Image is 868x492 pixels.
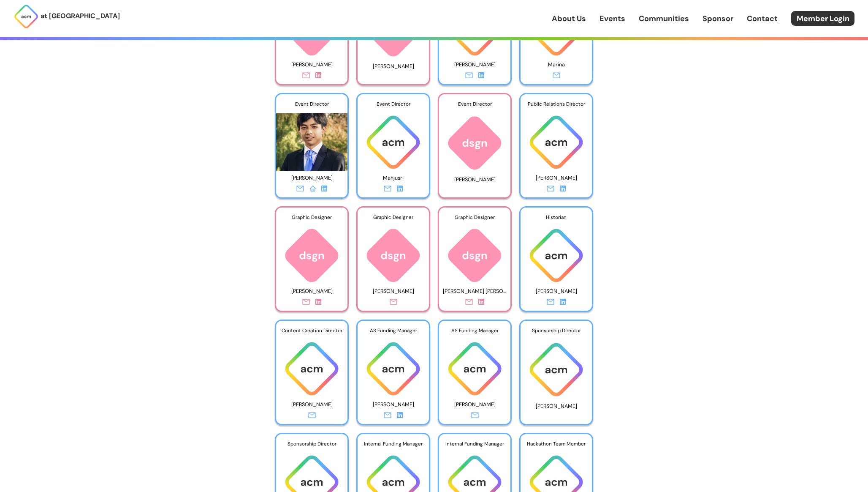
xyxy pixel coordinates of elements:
img: ACM Logo [14,4,39,29]
p: [PERSON_NAME] [524,400,588,412]
img: Photo of Widjaja [276,107,347,171]
p: [PERSON_NAME] [280,398,344,411]
img: ACM logo [358,227,429,284]
div: Sponsorship Director [521,321,592,341]
div: Internal Funding Manager [439,434,510,454]
div: Public Relations Director [521,94,592,114]
p: [PERSON_NAME] [524,285,588,298]
p: [PERSON_NAME] [361,285,425,298]
img: ACM logo [276,340,347,398]
p: [PERSON_NAME] [361,398,425,411]
img: ACM logo [521,227,592,284]
p: [PERSON_NAME] [524,172,588,185]
div: Sponsorship Director [276,434,347,454]
a: Member Login [791,11,854,26]
a: Events [599,13,625,24]
p: [PERSON_NAME] [280,172,344,185]
img: ACM logo [358,113,429,171]
div: AS Funding Manager [439,321,510,340]
img: ACM logo [521,341,592,399]
img: ACM logo [439,114,510,172]
img: ACM logo [358,340,429,398]
div: Graphic Designer [439,208,510,227]
img: ACM logo [439,227,510,284]
p: [PERSON_NAME] [280,285,344,298]
p: Marina [524,58,588,71]
a: Communities [639,13,689,24]
img: ACM logo [521,113,592,171]
div: Event Director [276,94,347,114]
p: Manjusri [361,172,425,185]
div: Event Director [439,94,510,114]
p: [PERSON_NAME] [443,398,507,411]
div: Graphic Designer [276,208,347,227]
p: at [GEOGRAPHIC_DATA] [41,11,120,22]
img: ACM logo [439,340,510,398]
p: [PERSON_NAME] [443,173,507,185]
p: [PERSON_NAME] [443,58,507,71]
div: Event Director [358,94,429,114]
p: [PERSON_NAME] [361,60,425,72]
a: Contact [747,13,778,24]
div: AS Funding Manager [358,321,429,340]
div: Graphic Designer [358,208,429,227]
div: Hackathon Team Member [521,434,592,454]
a: Sponsor [703,13,733,24]
div: Internal Funding Manager [358,434,429,454]
img: ACM logo [276,227,347,284]
div: Content Creation Director [276,321,347,340]
div: Historian [521,208,592,227]
a: About Us [552,13,586,24]
p: [PERSON_NAME] [280,58,344,71]
a: at [GEOGRAPHIC_DATA] [14,4,120,29]
p: [PERSON_NAME] [PERSON_NAME] [443,285,507,298]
